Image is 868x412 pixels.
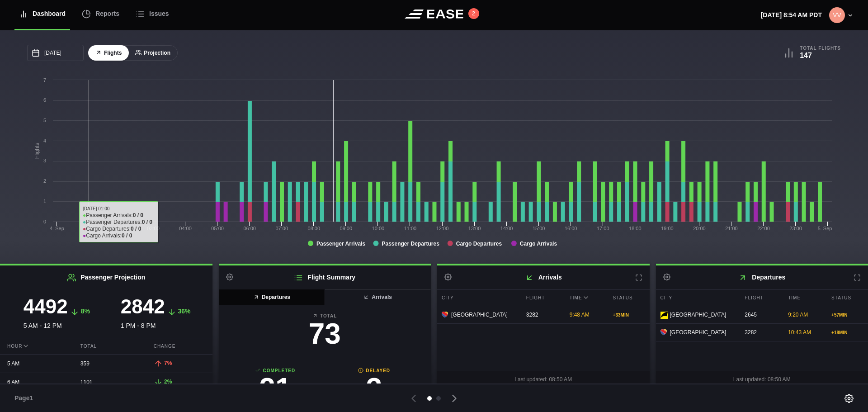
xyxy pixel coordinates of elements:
div: 2645 [740,306,781,323]
div: Time [565,290,606,306]
text: 16:00 [565,226,577,231]
h3: 4492 [24,297,68,317]
text: 22:00 [757,226,770,231]
span: 9:20 AM [788,312,808,318]
div: Change [146,338,212,354]
div: 5 AM - 12 PM [7,297,106,331]
text: 13:00 [468,226,481,231]
text: 01:00 [83,226,95,231]
button: Departures [219,289,325,305]
tspan: Passenger Departures [382,241,439,247]
div: Time [783,290,825,306]
div: + 57 MIN [831,312,863,318]
tspan: 5. Sep [818,226,832,231]
b: 147 [800,52,812,59]
p: [DATE] 8:54 AM PDT [761,10,822,20]
text: 4 [43,138,46,143]
text: 0 [43,219,46,224]
div: 1101 [73,374,139,391]
tspan: Passenger Arrivals [316,241,366,247]
text: 08:00 [308,226,321,231]
b: Completed [226,367,325,374]
span: 9:48 AM [570,312,590,318]
text: 20:00 [693,226,706,231]
span: 36% [178,308,191,315]
text: 3 [43,158,46,163]
span: [GEOGRAPHIC_DATA] [670,328,726,336]
div: Total [73,338,139,354]
button: Arrivals [324,289,431,305]
text: 11:00 [404,226,417,231]
div: 1 PM - 8 PM [106,297,205,331]
div: Status [827,290,868,306]
span: 2% [164,379,172,385]
b: Total Flights [800,45,841,51]
text: 12:00 [436,226,449,231]
text: 23:00 [789,226,802,231]
b: Total [226,313,424,319]
text: 2 [43,178,46,184]
div: City [437,290,519,306]
h2: Arrivals [437,265,650,289]
h3: 2842 [121,297,165,317]
div: Flight [740,290,781,306]
input: mm/dd/yyyy [27,45,84,61]
h3: 3 [325,374,424,403]
text: 6 [43,97,46,103]
text: 5 [43,118,46,123]
text: 07:00 [275,226,288,231]
text: 10:00 [372,226,385,231]
div: 3282 [522,306,563,323]
button: Projection [128,45,178,61]
text: 09:00 [340,226,353,231]
button: 2 [468,8,479,19]
span: 8% [81,308,90,315]
div: + 33 MIN [613,312,645,318]
b: Delayed [325,367,424,374]
span: [GEOGRAPHIC_DATA] [451,311,508,319]
text: 1 [43,199,46,204]
text: 05:00 [211,226,224,231]
h3: 21 [226,374,325,403]
text: 15:00 [533,226,545,231]
span: [GEOGRAPHIC_DATA] [670,311,726,319]
h3: 73 [226,319,424,348]
button: Flights [88,45,129,61]
div: Status [609,290,650,306]
a: Completed21 [226,367,325,407]
tspan: Cargo Departures [456,241,502,247]
img: 315aad5f8c3b3bdba85a25f162631172 [829,7,845,23]
span: 10:43 AM [788,329,811,336]
div: City [656,290,738,306]
a: Total73 [226,313,424,353]
text: 21:00 [725,226,738,231]
text: 06:00 [243,226,256,231]
div: + 18 MIN [831,329,863,336]
div: 3282 [740,324,781,341]
div: Flight [522,290,563,306]
div: 359 [73,355,139,372]
span: Page 1 [14,393,37,403]
text: 03:00 [147,226,160,231]
div: Last updated: 08:50 AM [437,371,650,388]
span: 7% [164,360,172,366]
text: 14:00 [500,226,513,231]
text: 04:00 [179,226,192,231]
a: Delayed3 [325,367,424,407]
tspan: Flights [34,143,40,159]
text: 18:00 [629,226,642,231]
text: 19:00 [661,226,674,231]
tspan: 4. Sep [50,226,64,231]
text: 7 [43,77,46,83]
tspan: Cargo Arrivals [520,241,557,247]
h2: Flight Summary [219,265,431,289]
text: 02:00 [115,226,127,231]
text: 17:00 [597,226,609,231]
